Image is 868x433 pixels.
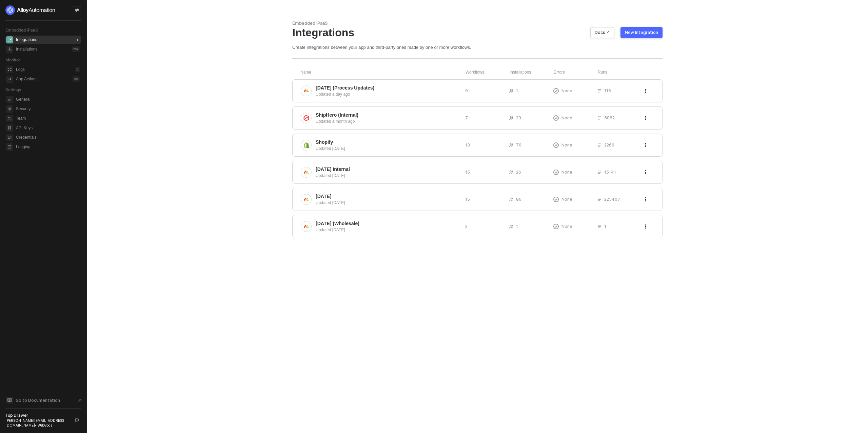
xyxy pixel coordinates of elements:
span: icon-exclamation [553,197,559,202]
span: icon-threedots [644,197,648,201]
span: [DATE] [316,193,331,200]
a: logo [5,5,81,15]
span: installations [6,46,13,53]
span: icon-app-actions [6,76,13,83]
span: icon-list [597,197,601,201]
span: 23 [516,115,521,121]
div: Create integrations between your app and third-party ones made by one or more workflows. [292,44,663,50]
span: icon-users [509,143,513,147]
img: integration-icon [303,196,309,202]
span: 86 [516,196,521,202]
span: integrations [6,36,13,43]
span: 115 [604,88,611,94]
span: icon-users [509,224,513,229]
span: api-key [6,124,13,132]
span: icon-users [509,116,513,120]
span: icon-threedots [644,143,648,147]
span: document-arrow [76,397,83,404]
div: 207 [72,46,80,52]
div: Updated a day ago [316,91,460,97]
span: Shopify [316,139,333,145]
img: integration-icon [303,88,309,94]
span: icon-exclamation [553,142,559,148]
span: icon-threedots [644,170,648,174]
img: logo [5,5,56,15]
span: icon-threedots [644,224,648,229]
span: 70 [516,142,521,148]
img: integration-icon [303,115,309,121]
span: 5882 [604,115,615,121]
div: Installations [16,46,37,52]
span: Credentials [16,133,80,141]
span: [DATE] (Wholesale) [316,220,359,227]
span: 15 [465,169,470,175]
span: logout [75,418,79,422]
span: icon-list [597,170,601,174]
span: documentation [6,397,13,404]
span: icon-exclamation [553,115,559,121]
span: Monitor [5,57,20,62]
div: Docs ↗ [595,30,610,35]
span: 1 [516,223,518,229]
div: 6 [75,37,80,42]
div: New Integration [625,30,658,35]
span: Logging [16,143,80,151]
div: Name [300,70,466,75]
span: logging [6,143,13,151]
span: Team [16,114,80,122]
span: icon-exclamation [553,88,559,94]
div: App Actions [16,76,37,82]
div: Integrations [16,37,37,43]
span: [DATE] Internal [316,166,350,173]
span: security [6,105,13,113]
span: icon-threedots [644,89,648,93]
span: team [6,115,13,122]
span: Settings [5,87,21,92]
div: 0 [75,67,80,72]
div: Workflows [466,70,510,75]
span: None [561,223,572,229]
button: Docs ↗ [590,27,614,38]
span: icon-logs [6,66,13,73]
span: icon-list [597,224,601,229]
div: Integrations [292,26,663,39]
div: Logs [16,67,25,73]
span: icon-exclamation [553,170,559,175]
span: 7 [465,115,468,121]
div: Updated [DATE] [316,227,460,233]
img: integration-icon [303,169,309,175]
span: API Keys [16,124,80,132]
div: 0 % [73,76,80,82]
span: 15141 [604,169,616,175]
img: integration-icon [303,223,309,230]
div: Updated [DATE] [316,145,460,152]
span: None [561,169,572,175]
span: icon-users [509,170,513,174]
span: ShipHero (Internal) [316,112,358,118]
div: Updated a month ago [316,118,460,124]
span: icon-exclamation [553,224,559,229]
span: credentials [6,134,13,141]
span: icon-users [509,197,513,201]
span: Go to Documentation [16,397,60,403]
a: Knowledge Base [5,396,81,404]
span: general [6,96,13,103]
span: None [561,88,572,94]
img: integration-icon [303,142,309,148]
span: icon-list [597,116,601,120]
span: Embedded iPaaS [5,27,38,33]
span: icon-swap [75,8,79,12]
span: icon-list [597,143,601,147]
span: 2 [465,223,468,229]
span: 1 [516,88,518,94]
span: icon-users [509,89,513,93]
span: icon-threedots [644,116,648,120]
span: icon-list [597,89,601,93]
span: 13 [465,142,470,148]
div: Runs [598,70,644,75]
div: Top Drawer [5,413,69,418]
span: None [561,115,572,121]
span: None [561,196,572,202]
div: Installations [510,70,554,75]
span: 1 [604,223,606,229]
